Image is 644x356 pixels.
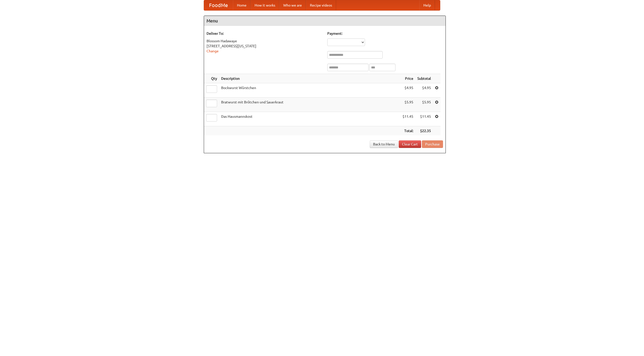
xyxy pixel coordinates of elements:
[219,74,400,83] th: Description
[400,112,415,126] td: $11.45
[251,0,279,10] a: How it works
[219,83,400,98] td: Bockwurst Würstchen
[207,38,322,44] div: Blossom Hadawaye
[400,74,415,83] th: Price
[204,74,219,83] th: Qty
[327,31,443,36] h5: Payment:
[207,44,322,49] div: [STREET_ADDRESS][US_STATE]
[415,74,433,83] th: Subtotal
[419,0,435,10] a: Help
[233,0,251,10] a: Home
[219,98,400,112] td: Bratwurst mit Brötchen und Sauerkraut
[204,0,233,10] a: FoodMe
[207,31,322,36] h5: Deliver To:
[219,112,400,126] td: Das Hausmannskost
[415,98,433,112] td: $5.95
[415,83,433,98] td: $4.95
[400,83,415,98] td: $4.95
[204,16,446,26] h4: Menu
[400,126,415,136] th: Total:
[400,98,415,112] td: $5.95
[279,0,306,10] a: Who we are
[370,140,398,148] a: Back to Menu
[207,49,219,53] a: Change
[399,140,421,148] a: Clear Cart
[422,140,443,148] button: Purchase
[306,0,336,10] a: Recipe videos
[415,126,433,136] th: $22.35
[415,112,433,126] td: $11.45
